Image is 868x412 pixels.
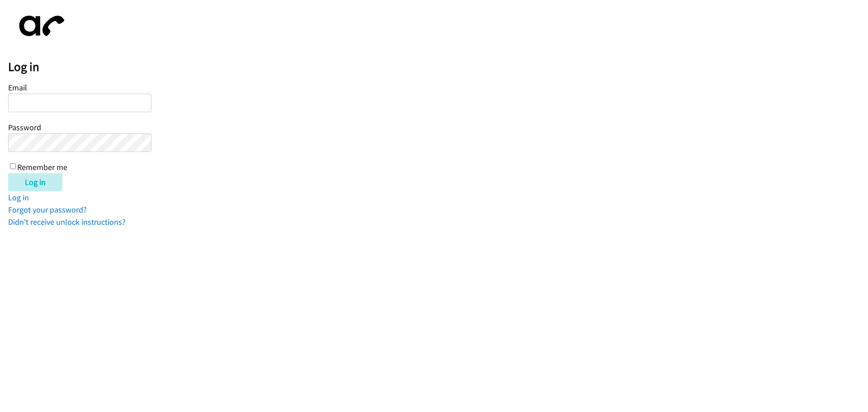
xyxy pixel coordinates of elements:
[17,162,67,172] label: Remember me
[8,204,87,215] a: Forgot your password?
[8,82,27,93] label: Email
[8,217,126,227] a: Didn't receive unlock instructions?
[8,173,62,191] input: Log in
[8,59,868,75] h2: Log in
[8,122,41,133] label: Password
[8,8,71,44] img: aphone-8a226864a2ddd6a5e75d1ebefc011f4aa8f32683c2d82f3fb0802fe031f96514.svg
[8,192,29,203] a: Log in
